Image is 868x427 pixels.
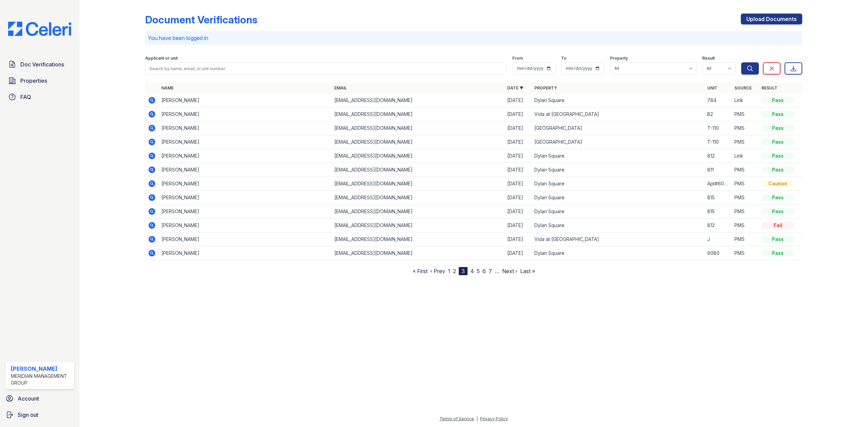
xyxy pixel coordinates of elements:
[5,90,74,104] a: FAQ
[532,232,705,246] td: Vida at [GEOGRAPHIC_DATA]
[430,268,445,274] a: ‹ Prev
[3,392,77,405] a: Account
[332,94,505,107] td: [EMAIL_ADDRESS][DOMAIN_NAME]
[732,107,759,121] td: PMS
[145,62,507,75] input: Search by name, email, or unit number
[439,416,474,421] a: Terms of Service
[732,246,759,260] td: PMS
[732,135,759,149] td: PMS
[505,219,532,232] td: [DATE]
[732,177,759,191] td: PMS
[3,408,77,422] a: Sign out
[705,246,732,260] td: 6080
[707,85,717,90] a: Unit
[159,135,332,149] td: [PERSON_NAME]
[459,267,468,275] div: 3
[732,94,759,107] td: Link
[145,14,257,26] div: Document Verifications
[762,97,794,104] div: Pass
[332,205,505,219] td: [EMAIL_ADDRESS][DOMAIN_NAME]
[705,163,732,177] td: 811
[705,177,732,191] td: Apt#6072
[159,219,332,232] td: [PERSON_NAME]
[332,232,505,246] td: [EMAIL_ADDRESS][DOMAIN_NAME]
[5,58,74,71] a: Doc Verifications
[705,135,732,149] td: T-110
[332,163,505,177] td: [EMAIL_ADDRESS][DOMAIN_NAME]
[762,111,794,118] div: Pass
[520,268,535,274] a: Last »
[762,125,794,131] div: Pass
[505,135,532,149] td: [DATE]
[502,268,517,274] a: Next ›
[505,94,532,107] td: [DATE]
[532,246,705,260] td: Dylan Square
[413,268,428,274] a: « First
[505,163,532,177] td: [DATE]
[453,268,456,274] a: 2
[702,56,715,61] label: Result
[505,232,532,246] td: [DATE]
[332,135,505,149] td: [EMAIL_ADDRESS][DOMAIN_NAME]
[732,219,759,232] td: PMS
[705,149,732,163] td: 812
[762,222,794,229] div: Fail
[532,107,705,121] td: Vida at [GEOGRAPHIC_DATA]
[505,107,532,121] td: [DATE]
[11,373,71,386] div: Meridian Management Group
[534,85,557,90] a: Property
[532,135,705,149] td: [GEOGRAPHIC_DATA]
[159,121,332,135] td: [PERSON_NAME]
[705,205,732,219] td: 815
[610,56,628,61] label: Property
[495,267,499,275] span: …
[705,219,732,232] td: 812
[732,205,759,219] td: PMS
[505,191,532,205] td: [DATE]
[732,191,759,205] td: PMS
[332,177,505,191] td: [EMAIL_ADDRESS][DOMAIN_NAME]
[159,205,332,219] td: [PERSON_NAME]
[532,163,705,177] td: Dylan Square
[705,232,732,246] td: J
[480,416,508,421] a: Privacy Policy
[159,177,332,191] td: [PERSON_NAME]
[145,56,178,61] label: Applicant or unit
[505,177,532,191] td: [DATE]
[159,246,332,260] td: [PERSON_NAME]
[762,194,794,201] div: Pass
[732,232,759,246] td: PMS
[505,246,532,260] td: [DATE]
[332,107,505,121] td: [EMAIL_ADDRESS][DOMAIN_NAME]
[705,121,732,135] td: T-110
[762,208,794,215] div: Pass
[448,268,450,274] a: 1
[762,85,777,90] a: Result
[5,74,74,87] a: Properties
[532,219,705,232] td: Dylan Square
[489,268,492,274] a: 7
[512,56,523,61] label: From
[732,121,759,135] td: PMS
[505,205,532,219] td: [DATE]
[332,219,505,232] td: [EMAIL_ADDRESS][DOMAIN_NAME]
[732,163,759,177] td: PMS
[477,268,480,274] a: 5
[561,56,567,61] label: To
[159,107,332,121] td: [PERSON_NAME]
[532,121,705,135] td: [GEOGRAPHIC_DATA]
[332,121,505,135] td: [EMAIL_ADDRESS][DOMAIN_NAME]
[762,250,794,257] div: Pass
[762,152,794,159] div: Pass
[476,416,478,421] div: |
[148,34,800,42] p: You have been logged in
[18,411,38,419] span: Sign out
[505,121,532,135] td: [DATE]
[332,191,505,205] td: [EMAIL_ADDRESS][DOMAIN_NAME]
[762,180,794,187] div: Caution
[161,85,174,90] a: Name
[762,236,794,243] div: Pass
[159,163,332,177] td: [PERSON_NAME]
[159,232,332,246] td: [PERSON_NAME]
